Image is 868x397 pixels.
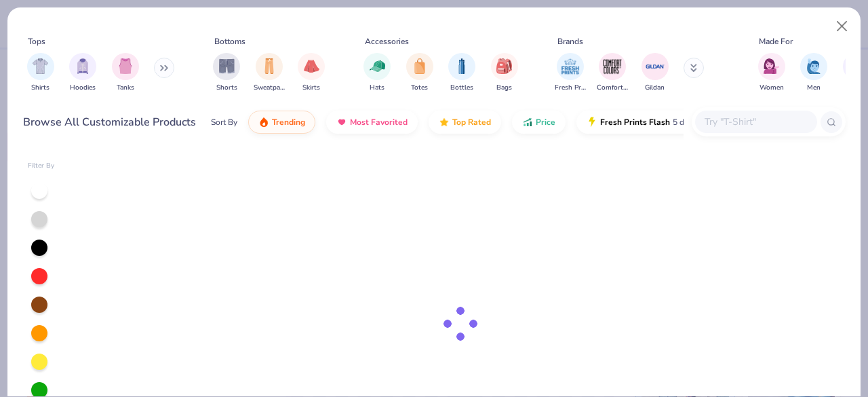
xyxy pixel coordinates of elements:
span: Men [807,83,821,93]
div: filter for Fresh Prints [555,53,586,93]
button: filter button [448,53,475,93]
img: TopRated.gif [439,117,450,128]
span: Hats [370,83,384,93]
div: Tops [28,35,45,48]
div: Filter By [28,161,55,171]
div: filter for Shorts [213,53,240,93]
input: Try "T-Shirt" [703,114,808,130]
button: filter button [491,53,518,93]
img: Men Image [806,58,821,74]
button: filter button [298,53,325,93]
span: 5 day delivery [673,115,723,130]
div: filter for Sweatpants [254,53,285,93]
span: Fresh Prints Flash [600,117,670,128]
img: Hats Image [370,58,385,74]
img: Women Image [764,58,779,74]
button: filter button [555,53,586,93]
button: filter button [112,53,139,93]
div: Browse All Customizable Products [23,114,196,130]
div: filter for Bags [491,53,518,93]
div: filter for Bottles [448,53,475,93]
button: Top Rated [429,111,501,134]
div: Accessories [365,35,409,48]
img: Comfort Colors Image [602,56,623,77]
span: Shorts [216,83,237,93]
div: filter for Hoodies [69,53,96,93]
div: filter for Men [800,53,827,93]
span: Fresh Prints [555,83,586,93]
div: Brands [557,35,583,48]
div: Made For [759,35,793,48]
div: filter for Comfort Colors [597,53,628,93]
span: Bottles [450,83,473,93]
button: Close [829,14,855,39]
img: Shorts Image [219,58,235,74]
div: filter for Gildan [642,53,669,93]
div: filter for Tanks [112,53,139,93]
img: Skirts Image [304,58,319,74]
button: filter button [406,53,433,93]
div: filter for Women [758,53,785,93]
img: most_fav.gif [336,117,347,128]
img: Bags Image [496,58,511,74]
span: Tanks [117,83,134,93]
div: filter for Shirts [27,53,54,93]
button: Trending [248,111,315,134]
span: Bags [496,83,512,93]
div: Sort By [211,116,237,128]
img: flash.gif [587,117,597,128]
span: Totes [411,83,428,93]
div: filter for Totes [406,53,433,93]
button: filter button [642,53,669,93]
div: Bottoms [214,35,245,48]
img: trending.gif [258,117,269,128]
span: Gildan [645,83,665,93]
span: Top Rated [452,117,491,128]
button: filter button [758,53,785,93]
img: Shirts Image [33,58,48,74]
img: Tanks Image [118,58,133,74]
span: Shirts [31,83,50,93]
span: Sweatpants [254,83,285,93]
img: Sweatpants Image [262,58,277,74]
button: Most Favorited [326,111,418,134]
span: Hoodies [70,83,96,93]
img: Totes Image [412,58,427,74]
img: Bottles Image [454,58,469,74]
button: filter button [27,53,54,93]
div: filter for Hats [363,53,391,93]
button: filter button [254,53,285,93]
button: filter button [69,53,96,93]
span: Skirts [302,83,320,93]
span: Women [759,83,784,93]
span: Trending [272,117,305,128]
span: Most Favorited [350,117,408,128]
button: filter button [363,53,391,93]
img: Gildan Image [645,56,665,77]
button: Price [512,111,566,134]
button: filter button [213,53,240,93]
button: Fresh Prints Flash5 day delivery [576,111,733,134]
span: Price [536,117,555,128]
button: filter button [800,53,827,93]
img: Hoodies Image [75,58,90,74]
img: Fresh Prints Image [560,56,580,77]
button: filter button [597,53,628,93]
span: Comfort Colors [597,83,628,93]
div: filter for Skirts [298,53,325,93]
